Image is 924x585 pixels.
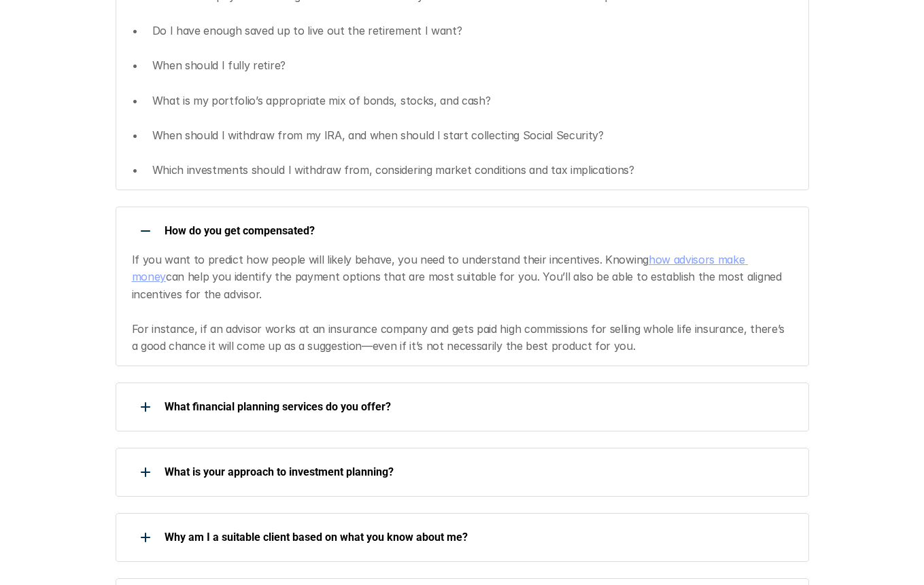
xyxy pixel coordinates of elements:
[152,92,792,127] p: What is my portfolio’s appropriate mix of bonds, stocks, and cash?
[152,57,792,92] p: When should I fully retire?
[165,531,791,544] p: Why am I a suitable client based on what you know about me?
[152,162,792,179] p: Which investments should I withdraw from, considering market conditions and tax implications?
[165,224,791,237] p: How do you get compensated?
[132,251,792,356] p: If you want to predict how people will likely behave, you need to understand their incentives. Kn...
[165,465,791,478] p: What is your approach to investment planning?
[165,400,791,413] p: What financial planning services do you offer?
[152,22,792,57] p: Do I have enough saved up to live out the retirement I want?
[152,127,792,162] p: When should I withdraw from my IRA, and when should I start collecting Social Security?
